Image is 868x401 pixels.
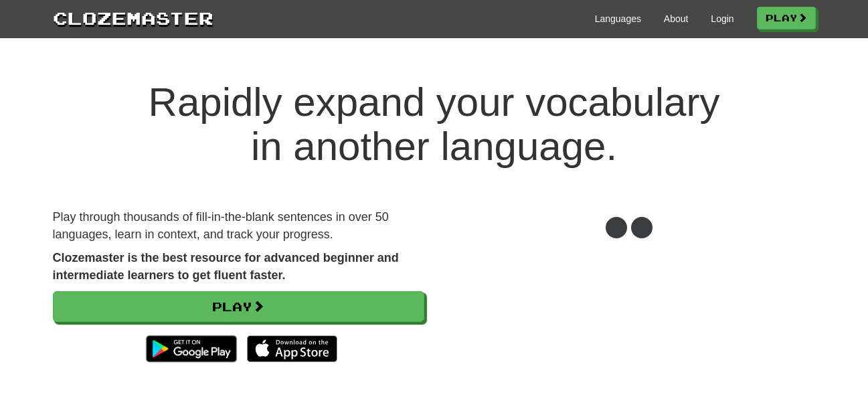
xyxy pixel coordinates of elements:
[247,335,337,362] img: Download_on_the_App_Store_Badge_US-UK_135x40-25178aeef6eb6b83b96f5f2d004eda3bffbb37122de64afbaef7...
[757,7,816,29] a: Play
[53,291,424,322] a: Play
[595,12,641,25] a: Languages
[664,12,689,25] a: About
[53,5,213,30] a: Clozemaster
[139,329,243,369] img: Get it on Google Play
[53,209,424,243] p: Play through thousands of fill-in-the-blank sentences in over 50 languages, learn in context, and...
[53,251,399,282] strong: Clozemaster is the best resource for advanced beginner and intermediate learners to get fluent fa...
[711,12,733,25] a: Login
